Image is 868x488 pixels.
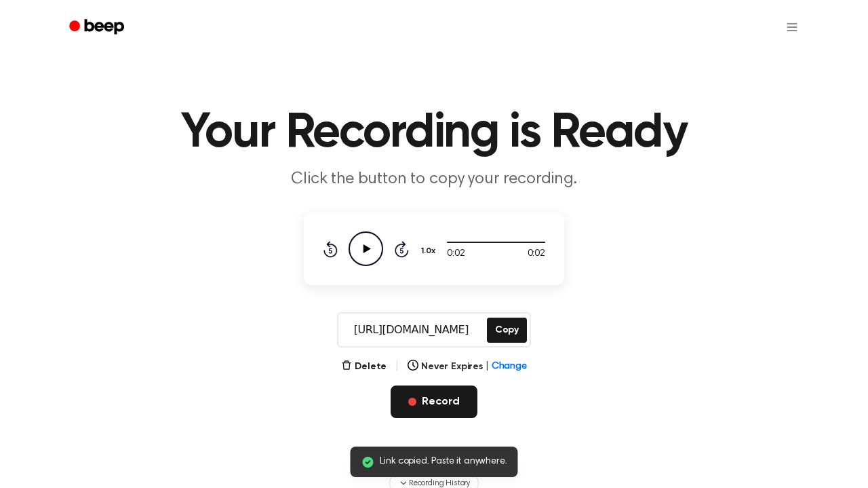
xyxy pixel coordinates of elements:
span: | [395,358,399,375]
span: Change [492,360,527,374]
span: | [486,360,489,374]
button: Delete [341,360,387,374]
button: Record [391,386,477,418]
p: Click the button to copy your recording. [174,168,694,191]
button: Open menu [776,11,808,43]
button: Copy [487,318,527,343]
span: 0:02 [528,247,545,261]
span: Link copied. Paste it anywhere. [380,455,507,469]
button: Never Expires|Change [408,360,527,374]
a: Beep [60,14,136,41]
span: 0:02 [447,247,465,261]
button: 1.0x [420,240,440,263]
h1: Your Recording is Ready [87,109,781,157]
